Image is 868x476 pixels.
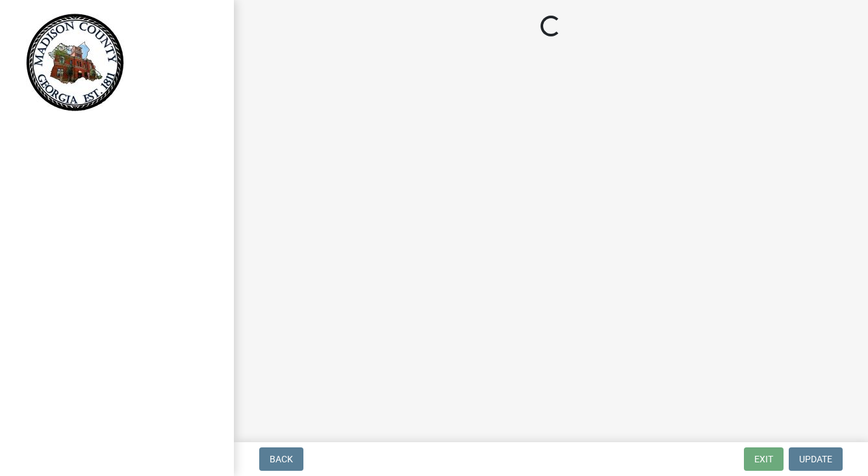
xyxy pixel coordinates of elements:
[799,454,832,464] span: Update
[259,447,303,471] button: Back
[270,454,293,464] span: Back
[789,447,843,471] button: Update
[26,14,124,111] img: Madison County, Georgia
[744,447,784,471] button: Exit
